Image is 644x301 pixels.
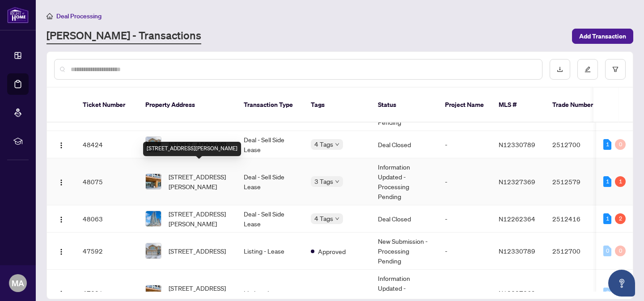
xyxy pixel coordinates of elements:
td: 2512416 [545,205,608,233]
td: - [438,205,491,233]
span: N12330789 [499,140,535,148]
img: thumbnail-img [146,174,161,189]
span: Approved [318,288,346,298]
img: thumbnail-img [146,211,161,226]
span: [STREET_ADDRESS][PERSON_NAME] [169,172,229,191]
div: [STREET_ADDRESS][PERSON_NAME] [143,142,241,156]
div: 0 [615,246,626,256]
span: N12330789 [499,247,535,255]
span: 4 Tags [314,139,333,149]
div: 0 [615,139,626,150]
span: Approved [318,246,346,256]
th: Trade Number [545,88,608,123]
span: filter [612,66,619,72]
div: 2 [615,213,626,224]
img: Logo [58,142,65,149]
div: 1 [603,176,611,187]
td: - [438,233,491,270]
th: Status [371,88,438,123]
img: thumbnail-img [146,285,161,301]
img: Logo [58,290,65,297]
th: Transaction Type [237,88,304,123]
th: Property Address [138,88,237,123]
span: N12327369 [499,178,535,186]
td: - [438,131,491,158]
div: 1 [615,176,626,187]
td: Deal Closed [371,205,438,233]
td: 48424 [76,131,138,158]
img: logo [7,7,29,23]
button: Add Transaction [572,29,633,44]
span: down [335,142,339,147]
span: down [335,179,339,184]
span: [STREET_ADDRESS][PERSON_NAME] [169,209,229,229]
button: Logo [54,286,68,300]
td: 48075 [76,158,138,205]
span: 4 Tags [314,213,333,224]
span: N12262364 [499,215,535,223]
span: N12327369 [499,289,535,297]
button: Logo [54,174,68,189]
td: 48063 [76,205,138,233]
th: Project Name [438,88,491,123]
td: Deal Closed [371,131,438,158]
td: - [438,158,491,205]
th: Ticket Number [76,88,138,123]
span: [STREET_ADDRESS] [169,246,226,256]
div: 0 [603,288,611,298]
div: 1 [603,213,611,224]
img: thumbnail-img [146,137,161,152]
button: Open asap [608,270,635,297]
span: Deal Processing [56,12,102,20]
td: 2512700 [545,131,608,158]
td: Deal - Sell Side Lease [237,158,304,205]
td: New Submission - Processing Pending [371,233,438,270]
img: Logo [58,248,65,255]
button: download [550,59,570,80]
button: Logo [54,244,68,258]
a: [PERSON_NAME] - Transactions [47,28,201,44]
td: Deal - Sell Side Lease [237,205,304,233]
img: thumbnail-img [146,243,161,259]
span: down [335,216,339,221]
td: Deal - Sell Side Lease [237,131,304,158]
div: 0 [603,246,611,256]
th: MLS # [491,88,545,123]
button: Logo [54,212,68,226]
button: filter [605,59,626,80]
button: edit [577,59,598,80]
td: 2512579 [545,158,608,205]
td: 47592 [76,233,138,270]
span: download [557,66,563,72]
span: Add Transaction [579,29,626,43]
img: Logo [58,179,65,186]
span: edit [585,66,591,72]
button: Logo [54,137,68,152]
td: Information Updated - Processing Pending [371,158,438,205]
div: 1 [603,139,611,150]
span: MA [12,277,24,289]
span: [STREET_ADDRESS] [169,140,226,149]
span: 3 Tags [314,176,333,187]
th: Tags [304,88,371,123]
img: Logo [58,216,65,223]
span: home [47,13,53,19]
td: 2512700 [545,233,608,270]
td: Listing - Lease [237,233,304,270]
